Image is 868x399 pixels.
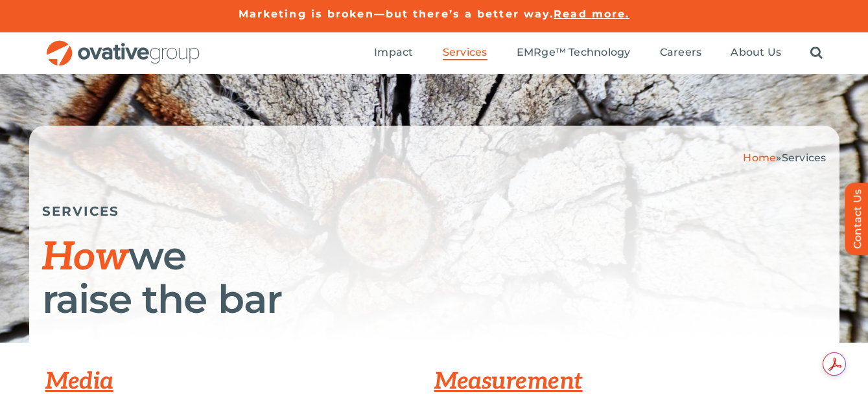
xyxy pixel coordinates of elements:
[660,46,702,60] a: Careers
[374,32,823,74] nav: Menu
[374,46,413,59] span: Impact
[443,46,487,59] span: Services
[660,46,702,59] span: Careers
[374,46,413,60] a: Impact
[810,46,823,60] a: Search
[731,46,781,60] a: About Us
[517,46,631,60] a: EMRge™ Technology
[443,46,487,60] a: Services
[517,46,631,59] span: EMRge™ Technology
[731,46,781,59] span: About Us
[45,39,201,51] a: OG_Full_horizontal_RGB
